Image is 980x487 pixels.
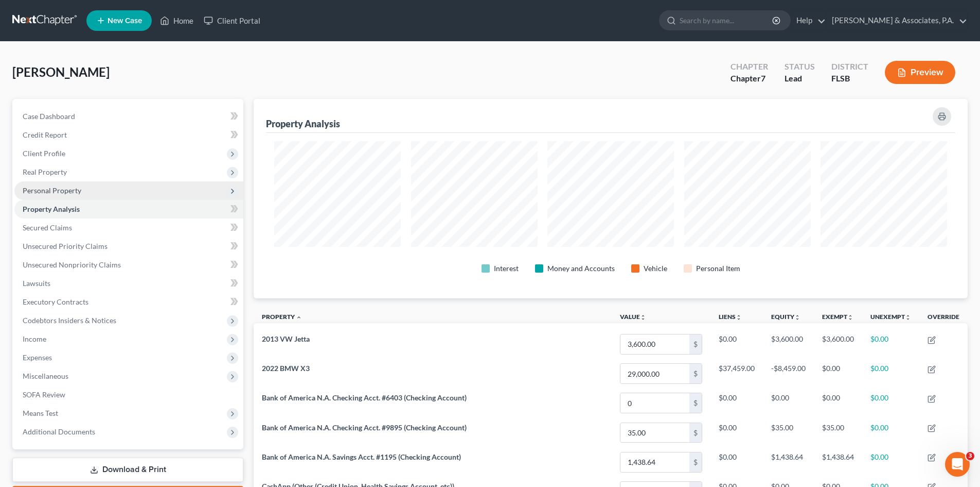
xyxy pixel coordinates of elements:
[763,418,814,447] td: $35.00
[23,130,67,139] span: Credit Report
[620,313,646,321] a: Valueunfold_more
[14,219,243,237] a: Secured Claims
[814,359,862,389] td: $0.00
[23,316,116,325] span: Codebtors Insiders & Notices
[862,329,919,359] td: $0.00
[23,242,108,250] span: Unsecured Priority Claims
[262,452,461,461] span: Bank of America N.A. Savings Acct. #1195 (Checking Account)
[23,334,46,343] span: Income
[23,279,50,288] span: Lawsuits
[266,117,340,130] div: Property Analysis
[262,393,467,402] span: Bank of America N.A. Checking Acct. #6403 (Checking Account)
[680,11,774,30] input: Search by name...
[14,237,243,256] a: Unsecured Priority Claims
[262,423,467,432] span: Bank of America N.A. Checking Acct. #9895 (Checking Account)
[23,260,121,269] span: Unsecured Nonpriority Claims
[814,389,862,418] td: $0.00
[14,293,243,311] a: Executory Contracts
[862,359,919,389] td: $0.00
[23,297,88,306] span: Executory Contracts
[827,11,967,30] a: [PERSON_NAME] & Associates, P.A.
[689,334,702,354] div: $
[689,452,702,472] div: $
[696,263,740,274] div: Personal Item
[689,423,702,443] div: $
[14,107,243,126] a: Case Dashboard
[23,353,52,362] span: Expenses
[862,447,919,477] td: $0.00
[730,73,768,85] div: Chapter
[640,314,646,321] i: unfold_more
[814,418,862,447] td: $35.00
[620,364,689,383] input: 0.00
[23,409,58,417] span: Means Test
[761,73,765,83] span: 7
[710,359,763,389] td: $37,459.00
[870,313,911,321] a: Unexemptunfold_more
[620,423,689,443] input: 0.00
[736,314,742,321] i: unfold_more
[620,334,689,354] input: 0.00
[494,263,519,274] div: Interest
[862,389,919,418] td: $0.00
[108,17,142,25] span: New Case
[710,418,763,447] td: $0.00
[23,149,65,158] span: Client Profile
[23,112,75,121] span: Case Dashboard
[262,364,310,373] span: 2022 BMW X3
[719,313,742,321] a: Liensunfold_more
[763,447,814,477] td: $1,438.64
[785,61,815,73] div: Status
[23,427,95,436] span: Additional Documents
[885,61,955,84] button: Preview
[262,313,302,321] a: Property expand_less
[644,263,667,274] div: Vehicle
[785,73,815,85] div: Lead
[14,274,243,293] a: Lawsuits
[14,126,243,144] a: Credit Report
[199,11,265,30] a: Client Portal
[794,314,800,321] i: unfold_more
[763,329,814,359] td: $3,600.00
[710,389,763,418] td: $0.00
[620,393,689,413] input: 0.00
[620,452,689,472] input: 0.00
[547,263,615,274] div: Money and Accounts
[919,307,968,330] th: Override
[23,205,80,213] span: Property Analysis
[23,223,72,232] span: Secured Claims
[14,385,243,404] a: SOFA Review
[847,314,853,321] i: unfold_more
[966,452,974,460] span: 3
[12,458,243,482] a: Download & Print
[262,334,310,343] span: 2013 VW Jetta
[862,418,919,447] td: $0.00
[831,73,868,85] div: FLSB
[814,329,862,359] td: $3,600.00
[23,167,67,176] span: Real Property
[23,390,65,399] span: SOFA Review
[14,256,243,274] a: Unsecured Nonpriority Claims
[689,364,702,383] div: $
[710,447,763,477] td: $0.00
[14,200,243,219] a: Property Analysis
[814,447,862,477] td: $1,438.64
[771,313,800,321] a: Equityunfold_more
[710,329,763,359] td: $0.00
[831,61,868,73] div: District
[945,452,970,477] iframe: Intercom live chat
[730,61,768,73] div: Chapter
[12,64,110,79] span: [PERSON_NAME]
[23,372,68,380] span: Miscellaneous
[155,11,199,30] a: Home
[689,393,702,413] div: $
[296,314,302,321] i: expand_less
[791,11,826,30] a: Help
[763,389,814,418] td: $0.00
[905,314,911,321] i: unfold_more
[763,359,814,389] td: -$8,459.00
[23,186,81,195] span: Personal Property
[822,313,853,321] a: Exemptunfold_more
